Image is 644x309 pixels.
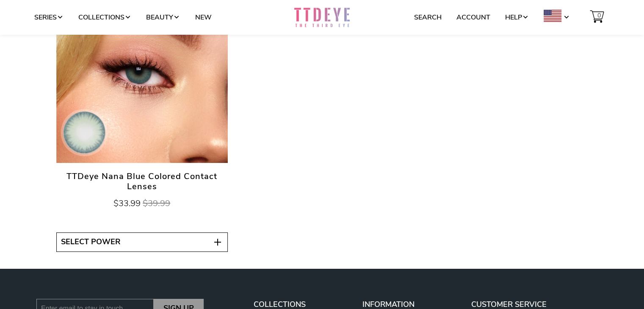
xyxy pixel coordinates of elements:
[61,237,121,247] span: Select Power
[195,9,212,25] a: New
[595,8,603,24] span: 0
[56,171,228,232] a: TTDeye Nana Blue Colored Contact Lenses $33.99 $39.99
[544,10,561,22] img: USD.png
[146,9,180,25] a: Beauty
[143,198,170,209] span: $39.99
[113,198,141,209] span: $33.99
[456,9,490,25] a: Account
[78,9,131,25] a: Collections
[414,9,442,25] a: Search
[56,171,228,192] span: TTDeye Nana Blue Colored Contact Lenses
[56,232,228,252] button: Select Power
[585,9,610,25] a: 0
[34,9,64,25] a: Series
[505,9,529,25] a: Help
